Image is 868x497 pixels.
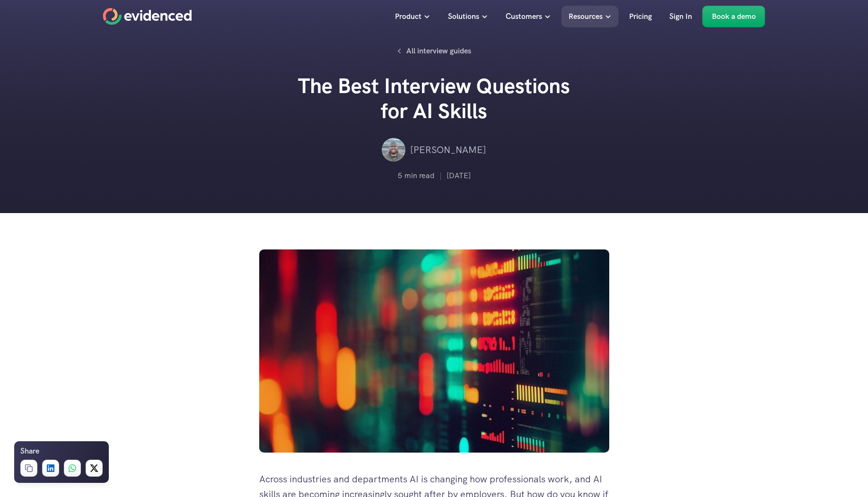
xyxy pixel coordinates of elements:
[410,142,486,157] p: [PERSON_NAME]
[569,10,603,23] p: Resources
[506,10,542,23] p: Customers
[447,170,471,182] p: [DATE]
[20,445,39,457] h6: Share
[662,6,699,27] a: Sign In
[448,10,479,23] p: Solutions
[103,8,192,25] a: Home
[398,170,402,182] p: 5
[395,10,421,23] p: Product
[406,45,471,57] p: All interview guides
[439,170,442,182] p: |
[259,249,609,453] img: Abstract digital display data
[712,10,756,23] p: Book a demo
[404,170,435,182] p: min read
[382,138,405,162] img: ""
[629,10,652,23] p: Pricing
[292,74,576,124] h2: The Best Interview Questions for AI Skills
[702,6,765,27] a: Book a demo
[622,6,659,27] a: Pricing
[392,43,476,60] a: All interview guides
[669,10,692,23] p: Sign In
